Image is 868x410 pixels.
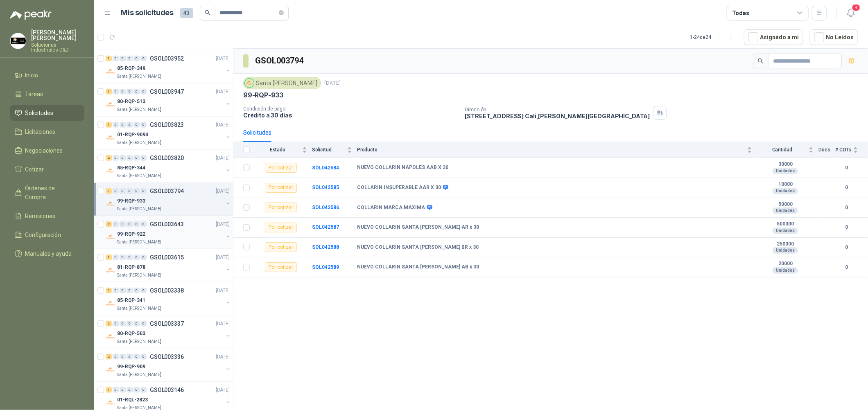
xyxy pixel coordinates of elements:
[113,155,119,161] div: 0
[106,155,112,161] div: 2
[106,319,231,345] a: 2 0 0 0 0 0 GSOL003337[DATE] Company Logo80-RQP-503Santa [PERSON_NAME]
[312,165,339,171] b: SOL042584
[117,197,145,205] p: 99-RQP-933
[757,161,814,168] b: 30000
[117,297,145,304] p: 85-RQP-341
[773,168,798,174] div: Unidades
[106,67,115,77] img: Company Logo
[25,249,72,258] span: Manuales y ayuda
[140,387,147,393] div: 0
[117,230,145,238] p: 99-RQP-922
[117,363,145,371] p: 99-RQP-909
[106,188,112,194] div: 3
[312,185,339,190] a: SOL042585
[835,264,858,271] b: 0
[106,255,112,260] div: 1
[757,221,814,228] b: 500000
[127,155,133,161] div: 0
[150,56,184,61] p: GSOL003952
[150,255,184,260] p: GSOL003615
[106,87,231,113] a: 1 0 0 0 0 0 GSOL003947[DATE] Company Logo80-RQP-513Santa [PERSON_NAME]
[113,288,119,293] div: 0
[113,221,119,227] div: 0
[140,321,147,327] div: 0
[25,212,56,221] span: Remisiones
[117,173,161,179] p: Santa [PERSON_NAME]
[216,55,230,63] p: [DATE]
[279,10,284,15] span: close-circle
[140,221,147,227] div: 0
[117,372,161,378] p: Santa [PERSON_NAME]
[120,188,126,194] div: 0
[140,288,147,293] div: 0
[216,221,230,228] p: [DATE]
[465,107,650,113] p: Dirección
[140,354,147,360] div: 0
[106,354,112,360] div: 2
[243,112,459,119] p: Crédito a 30 días
[120,387,126,393] div: 0
[106,286,231,312] a: 2 0 0 0 0 0 GSOL003338[DATE] Company Logo85-RQP-341Santa [PERSON_NAME]
[117,140,161,146] p: Santa [PERSON_NAME]
[127,56,133,61] div: 0
[757,241,814,248] b: 250000
[117,73,161,80] p: Santa [PERSON_NAME]
[140,56,147,61] div: 0
[120,122,126,128] div: 0
[216,287,230,295] p: [DATE]
[150,354,184,360] p: GSOL003336
[133,387,140,393] div: 0
[106,219,231,246] a: 2 0 0 0 0 0 GSOL003643[DATE] Company Logo99-RQP-922Santa [PERSON_NAME]
[150,89,184,95] p: GSOL003947
[757,261,814,267] b: 20000
[113,321,119,327] div: 0
[140,89,147,95] div: 0
[117,264,145,271] p: 81-RQP-878
[117,396,148,404] p: 01-RQL-2823
[25,184,77,202] span: Órdenes de Compra
[10,246,84,261] a: Manuales y ayuda
[312,147,346,153] span: Solicitud
[106,166,115,176] img: Company Logo
[265,242,297,252] div: Por cotizar
[106,186,231,212] a: 3 0 0 0 0 0 GSOL003794[DATE] Company Logo99-RQP-933Santa [PERSON_NAME]
[357,185,441,191] b: COLLARIN INSUPERABLE AAR X 30
[312,244,339,250] b: SOL042588
[106,299,115,309] img: Company Logo
[243,128,271,137] div: Solicitudes
[216,353,230,361] p: [DATE]
[127,321,133,327] div: 0
[140,255,147,260] div: 0
[357,205,425,211] b: COLLARIN MARCA MAXIMA
[744,29,803,45] button: Asignado a mi
[113,354,119,360] div: 0
[357,142,757,158] th: Producto
[245,79,254,88] img: Company Logo
[127,255,133,260] div: 0
[324,79,341,87] p: [DATE]
[117,106,161,113] p: Santa [PERSON_NAME]
[133,354,140,360] div: 0
[757,181,814,188] b: 10000
[357,224,479,231] b: NUEVO COLLARIN SANTA [PERSON_NAME] AR x 30
[150,288,184,293] p: GSOL003338
[835,243,858,251] b: 0
[106,153,231,179] a: 2 0 0 0 0 0 GSOL003820[DATE] Company Logo85-RQP-344Santa [PERSON_NAME]
[120,354,126,360] div: 0
[10,33,26,49] img: Company Logo
[113,89,119,95] div: 0
[106,89,112,95] div: 1
[312,224,339,230] a: SOL042587
[117,131,148,139] p: 01-RQP-9094
[106,266,115,275] img: Company Logo
[216,386,230,394] p: [DATE]
[120,155,126,161] div: 0
[133,188,140,194] div: 0
[120,56,126,61] div: 0
[216,320,230,328] p: [DATE]
[10,227,84,243] a: Configuración
[120,89,126,95] div: 0
[140,188,147,194] div: 0
[465,113,650,119] p: [STREET_ADDRESS] Cali , [PERSON_NAME][GEOGRAPHIC_DATA]
[818,142,835,158] th: Docs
